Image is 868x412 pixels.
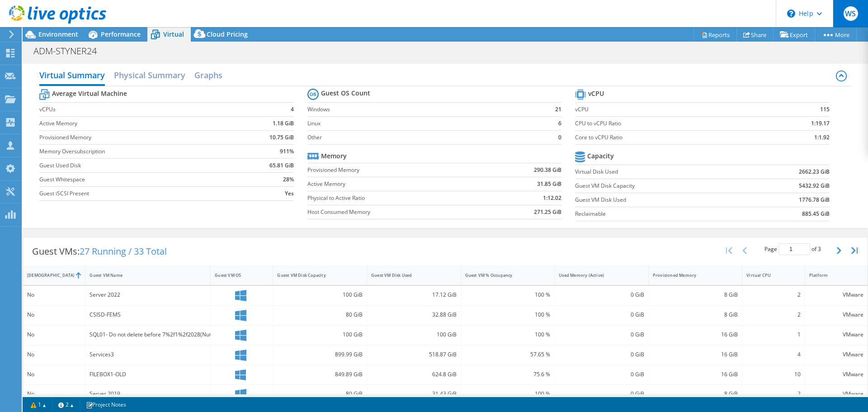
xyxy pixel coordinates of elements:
a: 2 [52,399,80,410]
div: Server 2022 [90,290,206,300]
span: Performance [101,30,141,38]
span: 3 [818,245,821,253]
div: 80 GiB [277,310,363,320]
b: 290.38 GiB [534,166,561,175]
input: jump to page [778,243,810,255]
div: Provisioned Memory [653,272,727,278]
div: No [27,310,81,320]
span: 27 Running / 33 Total [80,245,167,257]
div: Server 2019 [90,389,206,399]
div: 17.12 GiB [371,290,457,300]
span: Cloud Pricing [207,30,248,38]
div: No [27,369,81,379]
div: SQL01- Do not delete before 7%2f1%2f2028(Nutrikids data) [90,330,206,340]
label: Core to vCPU Ratio [575,133,763,142]
label: CPU to vCPU Ratio [575,119,763,128]
div: 100 GiB [277,290,363,300]
label: Guest VM Disk Capacity [575,181,747,190]
label: Virtual Disk Used [575,167,747,176]
div: Guest VM Disk Capacity [277,272,352,278]
label: Guest Used Disk [39,161,238,170]
div: VMware [809,369,863,379]
div: 624.8 GiB [371,369,457,379]
a: 1 [24,399,52,410]
label: Linux [307,119,538,128]
b: 5432.92 GiB [799,181,830,190]
label: Active Memory [307,180,488,189]
div: 10 [746,369,800,379]
b: 1:1.92 [814,133,830,142]
div: 100 % [465,330,551,340]
div: 849.89 GiB [277,369,363,379]
svg: \n [787,9,795,18]
div: 2 [746,290,800,300]
div: 8 GiB [653,310,738,320]
div: Used Memory (Active) [559,272,633,278]
b: Yes [285,189,294,198]
div: VMware [809,290,863,300]
b: 0 [558,133,561,142]
div: Guest VMs: [23,237,176,265]
label: Host Consumed Memory [307,208,488,217]
b: 1:12.02 [543,194,561,203]
div: 4 [746,350,800,360]
h2: Physical Summary [114,66,185,84]
a: Share [736,28,774,42]
label: Reclaimable [575,209,747,218]
div: No [27,330,81,340]
div: 8 GiB [653,389,738,399]
h2: Virtual Summary [39,66,105,86]
b: vCPU [588,89,604,98]
div: 0 GiB [559,290,644,300]
div: 0 GiB [559,369,644,379]
b: 1776.78 GiB [799,195,830,204]
label: Guest Whitespace [39,175,238,184]
div: Guest VM OS [215,272,258,278]
b: Guest OS Count [321,89,370,98]
b: 1.18 GiB [273,119,294,128]
a: Reports [693,28,737,42]
div: Guest VM Disk Used [371,272,446,278]
div: Guest VM % Occupancy [465,272,540,278]
b: 4 [291,105,294,114]
div: CSISD-FEMS [90,310,206,320]
div: 16 GiB [653,330,738,340]
div: 518.87 GiB [371,350,457,360]
div: 0 GiB [559,330,644,340]
span: Page of [764,243,821,255]
a: Project Notes [80,399,132,410]
div: 100 % [465,290,551,300]
div: 899.99 GiB [277,350,363,360]
b: Average Virtual Machine [52,89,127,98]
label: Guest VM Disk Used [575,195,747,204]
div: FILEBOX1-OLD [90,369,206,379]
b: Capacity [587,152,614,161]
div: 75.6 % [465,369,551,379]
b: 21 [555,105,561,114]
label: Other [307,133,538,142]
span: WS [844,6,858,21]
div: 32.88 GiB [371,310,457,320]
h1: ADM-STYNER24 [29,46,111,56]
div: 100 GiB [371,330,457,340]
div: 2 [746,310,800,320]
div: [DEMOGRAPHIC_DATA] [27,272,70,278]
label: Active Memory [39,119,238,128]
div: No [27,389,81,399]
div: 16 GiB [653,350,738,360]
label: Memory Oversubscription [39,147,238,156]
label: Guest iSCSI Present [39,189,238,198]
div: No [27,350,81,360]
span: Environment [38,30,78,38]
div: 57.65 % [465,350,551,360]
b: 115 [820,105,830,114]
b: 31.85 GiB [537,180,561,189]
label: Provisioned Memory [307,166,488,175]
b: 10.75 GiB [269,133,294,142]
h2: Graphs [194,66,222,84]
div: No [27,290,81,300]
label: vCPUs [39,105,238,114]
div: VMware [809,310,863,320]
label: vCPU [575,105,763,114]
b: 65.81 GiB [269,161,294,170]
